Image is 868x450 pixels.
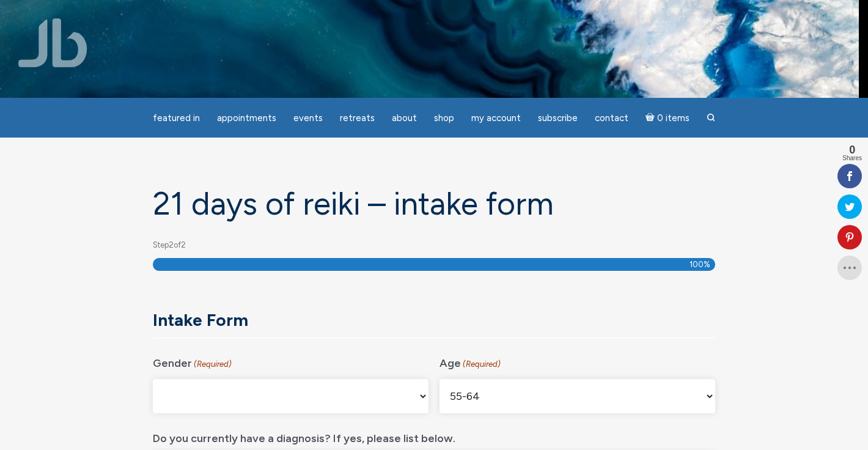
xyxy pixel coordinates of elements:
span: Subscribe [538,112,578,124]
span: 0 items [657,114,690,123]
a: Subscribe [531,106,585,130]
label: Do you currently have a diagnosis? If yes, please list below. [153,423,455,448]
span: (Required) [193,355,232,374]
label: Age [440,348,501,374]
span: 0 [842,144,862,155]
span: Retreats [340,112,375,124]
i: Cart [645,112,657,124]
p: Step of [153,236,715,255]
span: Shop [434,112,454,124]
span: Events [293,112,323,124]
h3: Intake Form [153,310,705,331]
a: About [384,106,424,130]
span: Appointments [217,112,276,124]
a: Cart0 items [638,105,697,130]
a: Contact [587,106,636,130]
span: My Account [471,112,521,124]
label: Gender [153,348,232,374]
a: featured in [145,106,207,130]
a: Appointments [210,106,284,130]
span: 2 [169,240,174,249]
a: Shop [427,106,462,130]
a: Events [286,106,330,130]
h1: 21 days of Reiki – Intake form [153,186,715,221]
img: Jamie Butler. The Everyday Medium [18,18,87,67]
span: About [392,112,417,124]
span: featured in [153,112,200,124]
span: Contact [595,112,628,124]
a: My Account [464,106,528,130]
span: Shares [842,155,862,161]
span: 100% [690,258,710,271]
a: Retreats [333,106,382,130]
span: 2 [181,240,186,249]
span: (Required) [462,355,501,374]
